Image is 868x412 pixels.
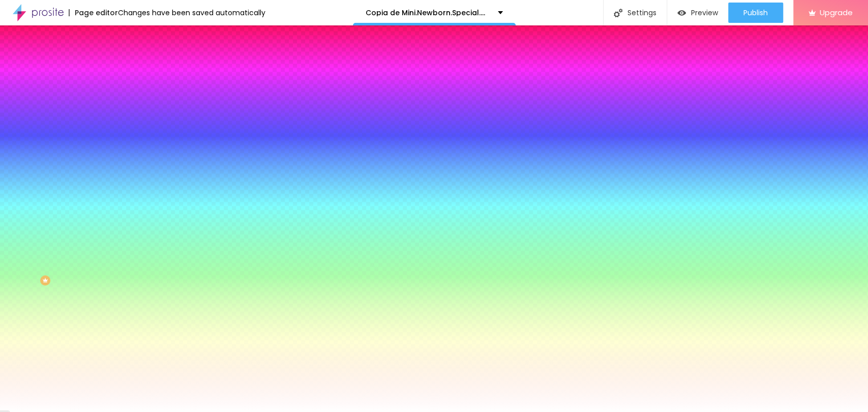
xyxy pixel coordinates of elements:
[118,9,265,16] div: Changes have been saved automatically
[728,3,783,23] button: Publish
[366,9,490,16] p: Copia de Mini.Newborn.Special.Offer
[677,9,686,17] img: view-1.svg
[691,9,718,17] span: Preview
[667,3,728,23] button: Preview
[614,9,622,17] img: Icone
[820,8,853,17] span: Upgrade
[743,9,768,17] span: Publish
[69,9,118,16] div: Page editor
